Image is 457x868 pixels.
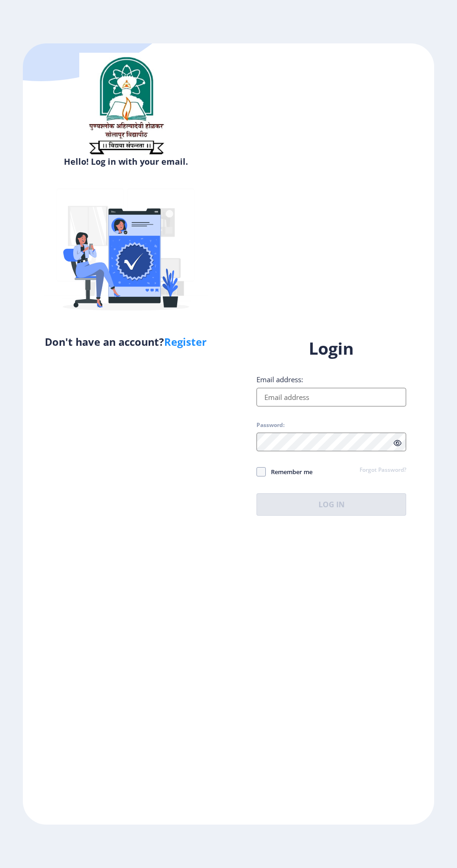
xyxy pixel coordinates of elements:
[164,335,207,349] a: Register
[79,53,173,158] img: sulogo.png
[44,171,208,334] img: Verified-rafiki.svg
[256,388,406,406] input: Email address
[266,466,312,477] span: Remember me
[30,334,222,349] h5: Don't have an account?
[256,493,406,516] button: Log In
[256,421,284,429] label: Password:
[256,375,303,384] label: Email address:
[30,156,222,167] h6: Hello! Log in with your email.
[360,466,406,475] a: Forgot Password?
[256,337,406,360] h1: Login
